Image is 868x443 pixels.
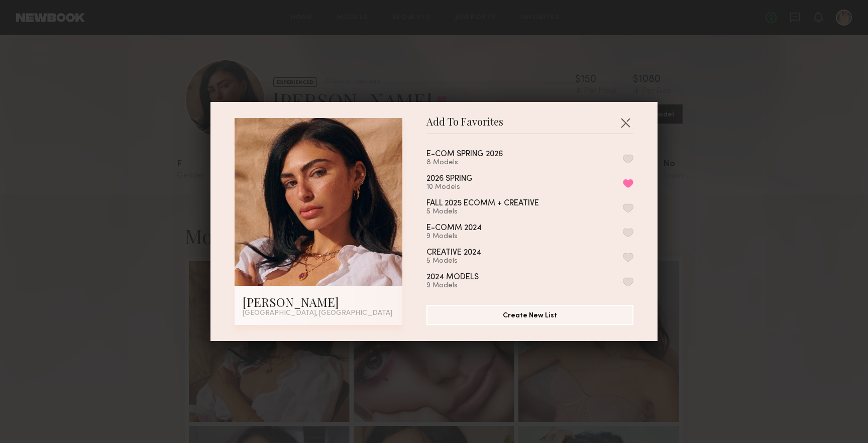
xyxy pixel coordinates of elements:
div: 8 Models [426,159,527,167]
div: 9 Models [426,233,506,241]
span: Add To Favorites [426,118,503,133]
div: 9 Models [426,282,503,290]
button: Close [617,115,633,131]
div: FALL 2025 ECOMM + CREATIVE [426,199,539,208]
div: 2026 SPRING [426,175,473,183]
div: 5 Models [426,257,505,265]
div: [GEOGRAPHIC_DATA], [GEOGRAPHIC_DATA] [243,310,394,317]
div: CREATIVE 2024 [426,249,481,257]
div: [PERSON_NAME] [243,294,394,310]
div: E-COMM 2024 [426,224,482,233]
button: Create New List [426,305,633,325]
div: 5 Models [426,208,563,216]
div: 10 Models [426,183,497,191]
div: E-COM SPRING 2026 [426,150,503,159]
div: 2024 MODELS [426,273,479,282]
